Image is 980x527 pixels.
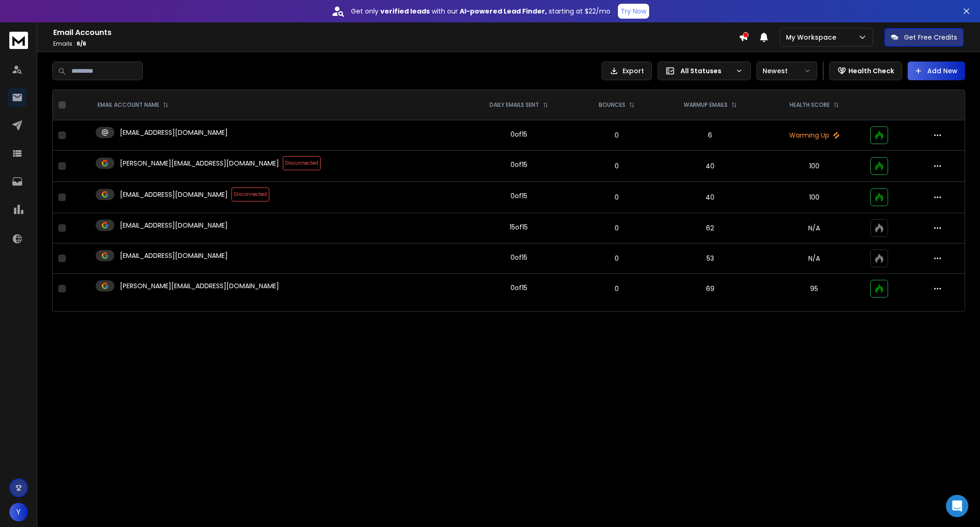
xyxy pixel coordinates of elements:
[511,191,527,201] div: 0 of 15
[582,223,651,233] p: 0
[657,182,763,213] td: 40
[582,193,651,202] p: 0
[9,503,28,521] button: Y
[946,495,968,517] div: Open Intercom Messenger
[764,274,865,304] td: 95
[829,62,902,80] button: Health Check
[283,156,321,170] span: Disconnected
[618,4,649,19] button: Try Now
[120,159,279,168] p: [PERSON_NAME][EMAIL_ADDRESS][DOMAIN_NAME]
[848,66,894,76] p: Health Check
[98,101,168,109] div: EMAIL ACCOUNT NAME
[120,128,228,137] p: [EMAIL_ADDRESS][DOMAIN_NAME]
[490,101,539,109] p: DAILY EMAILS SENT
[53,27,739,38] h1: Email Accounts
[53,40,739,48] p: Emails :
[684,101,728,109] p: WARMUP EMAILS
[511,160,527,169] div: 0 of 15
[511,283,527,292] div: 0 of 15
[770,254,860,263] p: N/A
[582,284,651,293] p: 0
[657,213,763,243] td: 62
[621,7,646,16] p: Try Now
[770,131,860,140] p: Warming Up
[511,130,527,139] div: 0 of 15
[680,66,732,76] p: All Statuses
[790,101,830,109] p: HEALTH SCORE
[582,131,651,140] p: 0
[908,62,965,80] button: Add New
[904,33,957,42] p: Get Free Credits
[770,223,860,233] p: N/A
[756,62,817,80] button: Newest
[9,32,28,49] img: logo
[380,7,430,16] strong: verified leads
[231,187,269,201] span: Disconnected
[657,151,763,182] td: 40
[120,281,279,291] p: [PERSON_NAME][EMAIL_ADDRESS][DOMAIN_NAME]
[884,28,964,47] button: Get Free Credits
[120,190,228,199] p: [EMAIL_ADDRESS][DOMAIN_NAME]
[602,62,652,80] button: Export
[510,222,528,232] div: 15 of 15
[764,182,865,213] td: 100
[351,7,610,16] p: Get only with our starting at $22/mo
[599,101,625,109] p: BOUNCES
[511,253,527,262] div: 0 of 15
[582,254,651,263] p: 0
[657,243,763,274] td: 53
[657,274,763,304] td: 69
[582,161,651,171] p: 0
[77,40,86,48] span: 6 / 6
[120,221,228,230] p: [EMAIL_ADDRESS][DOMAIN_NAME]
[460,7,547,16] strong: AI-powered Lead Finder,
[786,33,840,42] p: My Workspace
[764,151,865,182] td: 100
[120,251,228,260] p: [EMAIL_ADDRESS][DOMAIN_NAME]
[657,120,763,151] td: 6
